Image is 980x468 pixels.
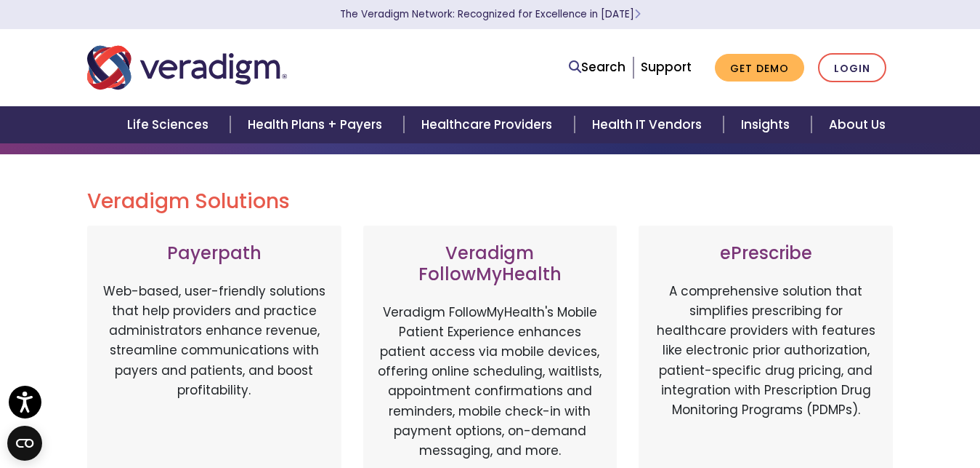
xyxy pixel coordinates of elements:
[653,243,878,264] h3: ePrescribe
[724,106,811,143] a: Insights
[575,106,724,143] a: Health IT Vendors
[87,44,287,92] img: Veradigm logo
[811,106,903,143] a: About Us
[404,106,574,143] a: Healthcare Providers
[818,53,886,83] a: Login
[87,189,894,214] h2: Veradigm Solutions
[634,7,641,21] span: Learn More
[715,54,804,82] a: Get Demo
[110,106,230,143] a: Life Sciences
[641,58,692,76] a: Support
[102,243,327,264] h3: Payerpath
[230,106,404,143] a: Health Plans + Payers
[340,7,641,21] a: The Veradigm Network: Recognized for Excellence in [DATE]Learn More
[7,426,42,461] button: Open CMP widget
[378,243,603,285] h3: Veradigm FollowMyHealth
[569,57,625,77] a: Search
[378,303,603,461] p: Veradigm FollowMyHealth's Mobile Patient Experience enhances patient access via mobile devices, o...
